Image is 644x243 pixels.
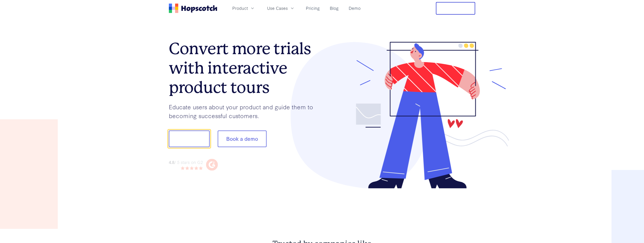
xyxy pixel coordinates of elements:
[169,4,217,13] a: Home
[169,131,210,147] button: Show me!
[218,131,267,147] button: Book a demo
[347,4,363,12] a: Demo
[169,102,322,120] p: Educate users about your product and guide them to becoming successful customers.
[169,159,174,165] strong: 4.8
[229,4,258,12] button: Product
[169,39,322,97] h1: Convert more trials with interactive product tours
[169,159,203,165] div: / 5 stars on G2
[267,5,288,11] span: Use Cases
[304,4,322,12] a: Pricing
[436,2,475,15] button: Free Trial
[232,5,248,11] span: Product
[328,4,341,12] a: Blog
[264,4,298,12] button: Use Cases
